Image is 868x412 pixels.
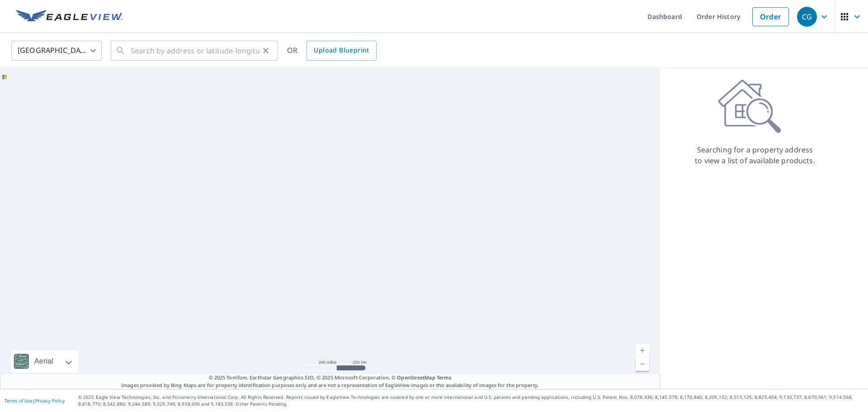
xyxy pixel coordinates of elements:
[78,394,863,407] p: © 2025 Eagle View Technologies, Inc. and Pictometry International Corp. All Rights Reserved. Repo...
[636,357,649,371] a: Current Level 5, Zoom Out
[397,374,435,381] a: OpenStreetMap
[636,344,649,357] a: Current Level 5, Zoom In
[752,7,789,26] a: Order
[209,374,452,382] span: © 2025 TomTom, Earthstar Geographics SIO, © 2025 Microsoft Corporation, ©
[694,144,816,166] p: Searching for a property address to view a list of available products.
[307,41,376,61] a: Upload Blueprint
[11,38,102,63] div: [GEOGRAPHIC_DATA]
[131,38,259,63] input: Search by address or latitude-longitude
[287,41,377,61] div: OR
[437,374,452,381] a: Terms
[32,350,56,373] div: Aerial
[314,45,369,56] span: Upload Blueprint
[5,398,33,404] a: Terms of Use
[16,10,123,24] img: EV Logo
[259,44,272,57] button: Clear
[35,398,65,404] a: Privacy Policy
[797,7,817,27] div: CG
[5,398,65,403] p: |
[11,350,78,373] div: Aerial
